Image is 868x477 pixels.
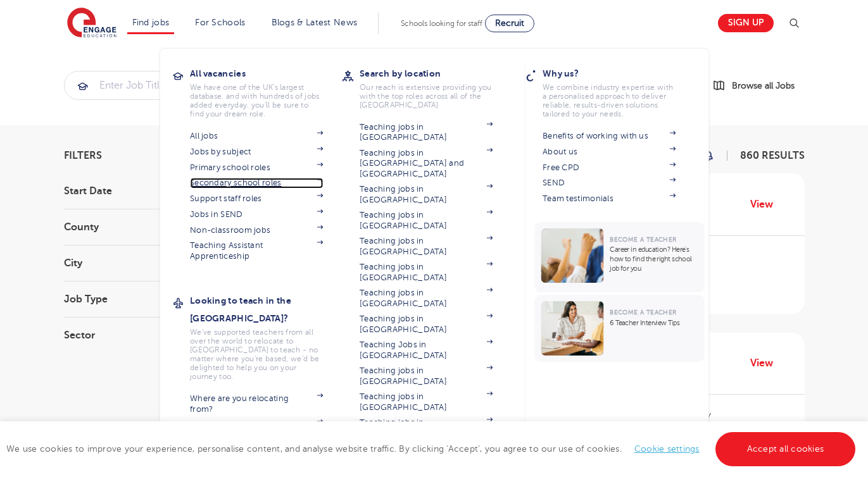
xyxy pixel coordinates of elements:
[190,65,342,118] a: All vacanciesWe have one of the UK's largest database. and with hundreds of jobs added everyday. ...
[190,393,323,414] a: Where are you relocating from?
[190,328,323,381] p: We've supported teachers from all over the world to relocate to [GEOGRAPHIC_DATA] to teach - no m...
[543,147,676,157] a: About us
[401,19,482,28] span: Schools looking for staff
[190,292,342,327] h3: Looking to teach in the [GEOGRAPHIC_DATA]?
[190,131,323,141] a: All jobs
[534,222,707,292] a: Become a TeacherCareer in education? Here’s how to find the right school job for you
[190,225,323,235] a: Non-classroom jobs
[750,196,783,213] a: View
[360,83,493,109] p: Our reach is extensive providing you with the top roles across all of the [GEOGRAPHIC_DATA]
[718,14,774,32] a: Sign up
[655,273,791,288] p: Short Term
[272,18,358,27] a: Blogs & Latest News
[360,65,512,82] h3: Search by location
[190,209,323,220] a: Jobs in SEND
[543,131,676,141] a: Benefits of working with us
[195,18,245,27] a: For Schools
[190,178,323,188] a: Secondary school roles
[190,147,323,157] a: Jobs by subject
[64,258,203,268] h3: City
[610,245,698,273] p: Career in education? Here’s how to find the right school job for you
[360,65,512,109] a: Search by locationOur reach is extensive providing you with the top roles across all of the [GEOG...
[360,340,493,361] a: Teaching Jobs in [GEOGRAPHIC_DATA]
[190,83,323,118] p: We have one of the UK's largest database. and with hundreds of jobs added everyday. you'll be sur...
[190,163,323,173] a: Primary school roles
[360,148,493,179] a: Teaching jobs in [GEOGRAPHIC_DATA] and [GEOGRAPHIC_DATA]
[610,309,676,316] span: Become a Teacher
[543,65,695,82] h3: Why us?
[190,419,323,430] a: iday for teachers
[634,444,700,454] a: Cookie settings
[67,8,116,39] img: Engage Education
[713,78,805,93] a: Browse all Jobs
[360,122,493,143] a: Teaching jobs in [GEOGRAPHIC_DATA]
[132,18,170,27] a: Find jobs
[360,314,493,335] a: Teaching jobs in [GEOGRAPHIC_DATA]
[543,163,676,173] a: Free CPD
[732,78,795,93] span: Browse all Jobs
[360,236,493,257] a: Teaching jobs in [GEOGRAPHIC_DATA]
[543,83,676,118] p: We combine industry expertise with a personalised approach to deliver reliable, results-driven so...
[190,240,323,261] a: Teaching Assistant Apprenticeship
[534,295,707,362] a: Become a Teacher6 Teacher Interview Tips
[360,262,493,283] a: Teaching jobs in [GEOGRAPHIC_DATA]
[543,194,676,204] a: Team testimonials
[360,210,493,231] a: Teaching jobs in [GEOGRAPHIC_DATA]
[655,407,791,423] p: £115 per day
[6,444,859,454] span: We use cookies to improve your experience, personalise content, and analyse website traffic. By c...
[64,330,203,340] h3: Sector
[360,184,493,205] a: Teaching jobs in [GEOGRAPHIC_DATA]
[360,366,493,387] a: Teaching jobs in [GEOGRAPHIC_DATA]
[190,65,342,82] h3: All vacancies
[610,318,698,328] p: 6 Teacher Interview Tips
[543,178,676,188] a: SEND
[750,355,783,371] a: View
[64,294,203,304] h3: Job Type
[64,186,203,196] h3: Start Date
[64,71,665,100] div: Submit
[190,194,323,204] a: Support staff roles
[64,151,102,161] span: Filters
[190,292,342,381] a: Looking to teach in the [GEOGRAPHIC_DATA]?We've supported teachers from all over the world to rel...
[485,15,534,32] a: Recruit
[64,222,203,232] h3: County
[740,150,805,161] span: 860 RESULTS
[360,418,493,438] a: Teaching jobs in [GEOGRAPHIC_DATA]
[360,288,493,309] a: Teaching jobs in [GEOGRAPHIC_DATA]
[610,236,676,243] span: Become a Teacher
[715,432,856,466] a: Accept all cookies
[543,65,695,118] a: Why us?We combine industry expertise with a personalised approach to deliver reliable, results-dr...
[360,392,493,412] a: Teaching jobs in [GEOGRAPHIC_DATA]
[655,249,791,264] p: £85 per day
[495,18,524,28] span: Recruit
